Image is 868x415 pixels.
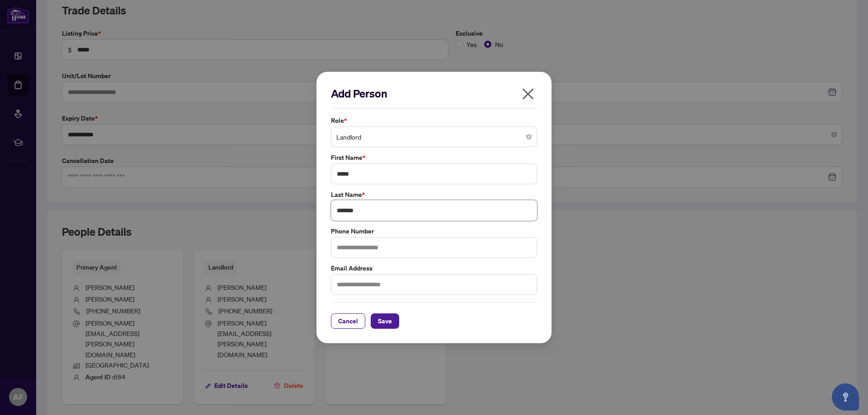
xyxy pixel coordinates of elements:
[378,314,392,328] span: Save
[832,383,859,410] button: Open asap
[526,134,532,140] span: close-circle
[331,263,537,273] label: Email Address
[338,314,358,328] span: Cancel
[331,313,365,329] button: Cancel
[331,226,537,236] label: Phone Number
[521,87,535,101] span: close
[331,116,537,126] label: Role
[371,313,399,329] button: Save
[331,153,537,163] label: First Name
[331,86,537,101] h2: Add Person
[336,128,532,145] span: Landlord
[331,190,537,200] label: Last Name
